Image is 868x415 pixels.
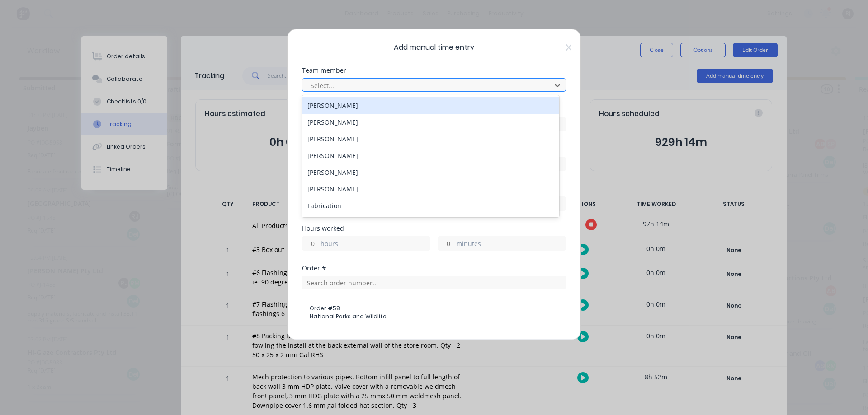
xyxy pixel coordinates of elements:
div: Team member [302,67,566,74]
div: [PERSON_NAME] [302,97,559,114]
span: Order # 58 [310,304,558,312]
div: Factory AMF [302,214,559,231]
div: Order # [302,265,566,271]
span: National Parks and Wildlife [310,312,558,321]
div: [PERSON_NAME] [302,131,559,147]
label: minutes [456,239,566,250]
div: [PERSON_NAME] [302,114,559,131]
input: Search order number... [302,276,566,289]
label: hours [321,239,430,250]
div: [PERSON_NAME] [302,164,559,181]
div: Fabrication [302,197,559,214]
span: Add manual time entry [302,42,566,53]
div: [PERSON_NAME] [302,147,559,164]
div: Hours worked [302,225,566,232]
div: [PERSON_NAME] [302,181,559,197]
input: 0 [302,237,318,250]
input: 0 [438,237,454,250]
